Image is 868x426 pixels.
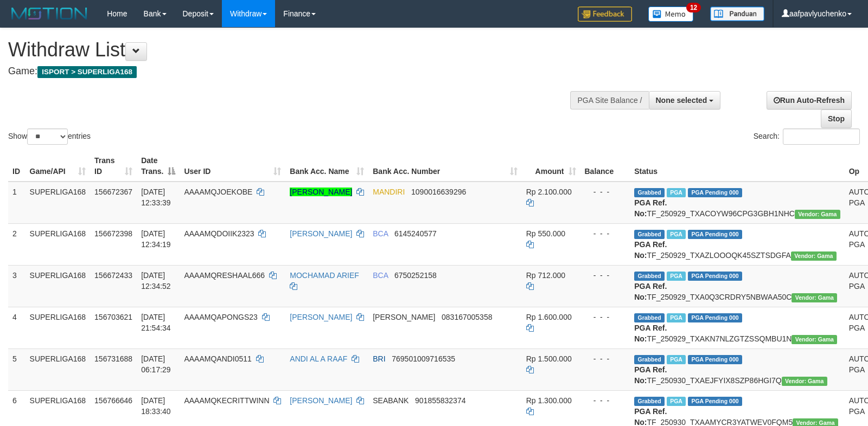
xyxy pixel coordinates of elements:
th: Trans ID: activate to sort column ascending [90,151,137,182]
div: PGA Site Balance / [570,91,648,109]
span: PGA Pending [688,272,742,281]
span: AAAAMQAPONGS23 [184,313,257,321]
span: [DATE] 18:33:40 [141,396,171,416]
span: PGA Pending [688,313,742,322]
a: ANDI AL A RAAF [290,354,347,363]
span: PGA Pending [688,230,742,239]
span: 156672367 [94,188,132,196]
h4: Game: [8,66,568,77]
span: ISPORT > SUPERLIGA168 [37,66,137,78]
td: 5 [8,348,25,390]
input: Search: [783,128,860,145]
div: - - - [585,270,626,281]
span: Rp 712.000 [526,271,565,280]
th: Bank Acc. Number: activate to sort column ascending [368,151,521,182]
span: Marked by aafsengchandara [667,188,686,197]
td: TF_250929_TXACOYW96CPG3GBH1NHC [630,182,844,224]
span: Marked by aafsoycanthlai [667,272,686,281]
span: AAAAMQDOIIK2323 [184,229,254,238]
span: AAAAMQANDI0511 [184,354,252,363]
td: SUPERLIGA168 [25,307,91,348]
span: 156703621 [94,313,132,321]
div: - - - [585,395,626,406]
span: Grabbed [634,230,665,239]
td: SUPERLIGA168 [25,348,91,390]
span: BCA [373,271,388,280]
span: None selected [656,96,707,105]
a: [PERSON_NAME] [290,229,352,238]
button: None selected [649,91,721,109]
div: - - - [585,228,626,239]
img: panduan.png [710,7,764,21]
span: Vendor URL: https://trx31.1velocity.biz [792,335,837,344]
b: PGA Ref. No: [634,365,667,385]
span: 156672433 [94,271,132,280]
td: SUPERLIGA168 [25,182,91,224]
th: Amount: activate to sort column ascending [522,151,580,182]
b: PGA Ref. No: [634,324,667,343]
td: TF_250929_TXAKN7NLZGTZSSQMBU1N [630,307,844,348]
span: [DATE] 12:34:52 [141,271,171,291]
span: AAAAMQKECRITTWINN [184,396,269,405]
span: Vendor URL: https://trx31.1velocity.biz [795,210,840,219]
a: [PERSON_NAME] [290,188,352,196]
span: 156672398 [94,229,132,238]
th: User ID: activate to sort column ascending [180,151,285,182]
b: PGA Ref. No: [634,240,667,260]
span: [DATE] 12:34:19 [141,229,171,249]
span: PGA Pending [688,355,742,364]
th: ID [8,151,25,182]
span: Grabbed [634,272,665,281]
span: Copy 901855832374 to clipboard [415,396,465,405]
a: Stop [821,109,852,128]
span: Grabbed [634,188,665,197]
span: 156731688 [94,354,132,363]
span: Copy 1090016639296 to clipboard [411,188,466,196]
img: Feedback.jpg [578,7,632,22]
span: Copy 083167005358 to clipboard [442,313,492,321]
span: Rp 550.000 [526,229,565,238]
div: - - - [585,353,626,364]
h1: Withdraw List [8,39,568,61]
span: Rp 1.500.000 [526,354,572,363]
span: MANDIRI [373,188,405,196]
span: PGA Pending [688,188,742,197]
th: Status [630,151,844,182]
div: - - - [585,312,626,322]
span: Marked by aafheankoy [667,397,686,406]
th: Balance [580,151,630,182]
div: - - - [585,186,626,197]
span: Marked by aafchhiseyha [667,313,686,322]
label: Search: [754,128,860,145]
img: Button%20Memo.svg [648,7,694,22]
span: [PERSON_NAME] [373,313,435,321]
a: [PERSON_NAME] [290,396,352,405]
td: TF_250929_TXAZLOOOQK45SZTSDGFA [630,223,844,265]
select: Showentries [27,128,68,145]
span: Rp 1.600.000 [526,313,572,321]
span: [DATE] 06:17:29 [141,354,171,374]
a: [PERSON_NAME] [290,313,352,321]
a: MOCHAMAD ARIEF [290,271,359,280]
th: Date Trans.: activate to sort column descending [137,151,180,182]
span: Grabbed [634,313,665,322]
span: Vendor URL: https://trx31.1velocity.biz [792,293,837,302]
td: 4 [8,307,25,348]
span: Marked by aafromsomean [667,355,686,364]
span: Rp 1.300.000 [526,396,572,405]
span: Vendor URL: https://trx31.1velocity.biz [782,377,827,386]
td: 2 [8,223,25,265]
th: Game/API: activate to sort column ascending [25,151,91,182]
label: Show entries [8,128,91,145]
td: TF_250929_TXA0Q3CRDRY5NBWAA50C [630,265,844,307]
span: Vendor URL: https://trx31.1velocity.biz [791,251,837,261]
span: Rp 2.100.000 [526,188,572,196]
span: Grabbed [634,355,665,364]
span: Grabbed [634,397,665,406]
span: [DATE] 12:33:39 [141,188,171,207]
a: Run Auto-Refresh [767,91,852,109]
td: 1 [8,182,25,224]
span: BCA [373,229,388,238]
span: Marked by aafsoycanthlai [667,230,686,239]
span: 156766646 [94,396,132,405]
